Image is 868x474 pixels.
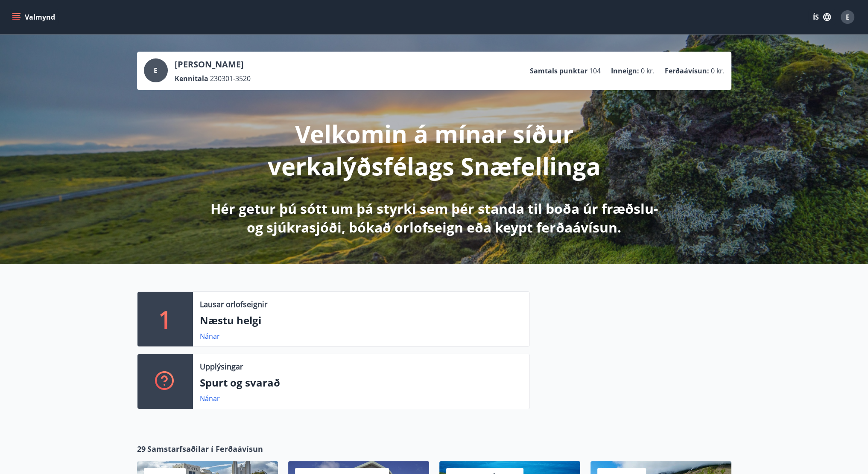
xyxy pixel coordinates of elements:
[837,7,858,27] button: E
[209,199,660,237] p: Hér getur þú sótt um þá styrki sem þér standa til boða úr fræðslu- og sjúkrasjóði, bókað orlofsei...
[147,443,263,454] span: Samstarfsaðilar í Ferðaávísun
[200,361,243,372] p: Upplýsingar
[200,332,220,341] a: Nánar
[846,12,850,22] span: E
[611,66,639,76] p: Inneign :
[641,66,655,76] span: 0 kr.
[158,303,172,335] p: 1
[209,117,660,182] p: Velkomin á mínar síður verkalýðsfélags Snæfellinga
[210,74,251,83] span: 230301-3520
[175,74,208,83] p: Kennitala
[711,66,725,76] span: 0 kr.
[200,375,523,390] p: Spurt og svarað
[665,66,709,76] p: Ferðaávísun :
[200,299,267,310] p: Lausar orlofseignir
[808,9,836,25] button: ÍS
[200,313,523,328] p: Næstu helgi
[137,443,146,454] span: 29
[589,66,601,76] span: 104
[154,66,158,75] span: E
[10,9,58,25] button: menu
[530,66,587,76] p: Samtals punktar
[175,58,251,70] p: [PERSON_NAME]
[200,394,220,403] a: Nánar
